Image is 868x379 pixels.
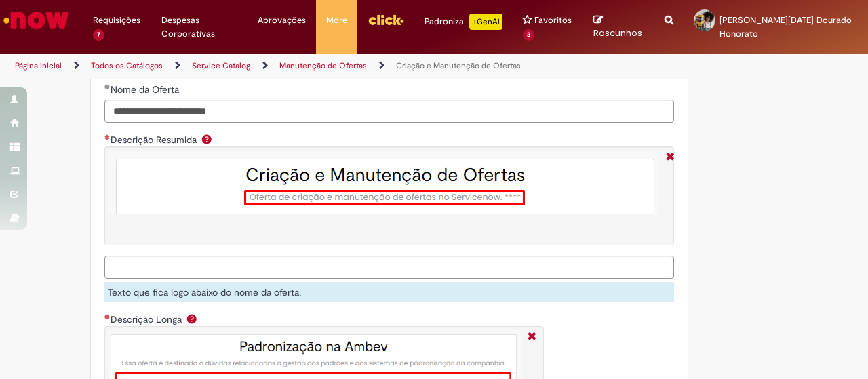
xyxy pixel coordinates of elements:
[104,134,111,140] span: Necessários
[104,282,674,302] div: Texto que fica logo abaixo do nome da oferta.
[104,84,111,89] span: Obrigatório Preenchido
[258,14,306,27] span: Aprovações
[534,14,572,27] span: Favoritos
[104,100,674,123] input: Nome da Oferta
[469,14,502,30] p: +GenAi
[184,313,200,324] span: Ajuda para Descrição Longa
[111,83,182,96] span: Nome da Oferta
[91,60,163,71] a: Todos os Catálogos
[199,134,215,144] span: Ajuda para Descrição Resumida
[396,60,521,71] a: Criação e Manutenção de Ofertas
[108,151,659,214] img: DescricaoResumida.pngx
[104,314,111,319] span: Necessários
[93,14,140,27] span: Requisições
[523,29,534,41] span: 3
[279,60,367,71] a: Manutenção de Ofertas
[593,26,642,39] span: Rascunhos
[326,14,347,27] span: More
[663,151,678,165] i: Fechar More information Por descricao_resumida
[368,9,404,30] img: click_logo_yellow_360x200.png
[719,14,852,39] span: [PERSON_NAME][DATE] Dourado Honorato
[10,54,568,79] ul: Trilhas de página
[161,14,237,41] span: Despesas Corporativas
[111,134,199,146] span: Descrição Resumida
[425,14,502,30] div: Padroniza
[111,313,184,325] span: Descrição Longa
[524,330,540,344] i: Fechar More information Por descricao_longa
[104,256,674,279] input: Descrição Resumida
[192,60,250,71] a: Service Catalog
[1,7,71,34] img: ServiceNow
[593,14,644,39] a: Rascunhos
[93,29,104,41] span: 7
[15,60,62,71] a: Página inicial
